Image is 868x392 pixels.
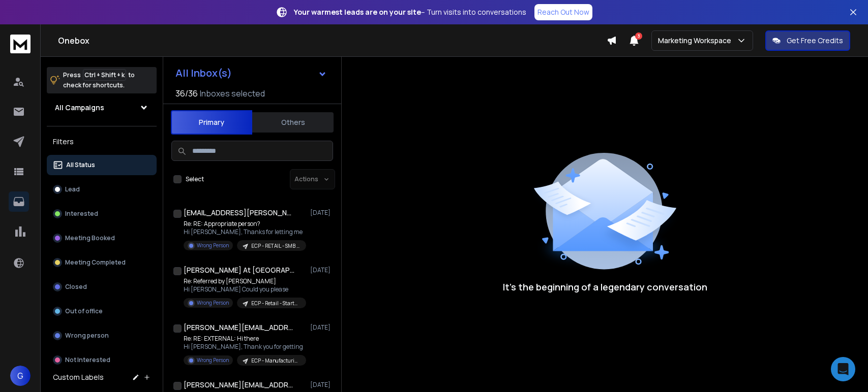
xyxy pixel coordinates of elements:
p: ECP - RETAIL - SMB | [PERSON_NAME] [251,242,300,250]
h1: [PERSON_NAME] At [GEOGRAPHIC_DATA] [184,265,295,275]
p: It’s the beginning of a legendary conversation [503,280,707,294]
p: Interested [65,210,98,218]
span: Ctrl + Shift + k [83,69,126,81]
label: Select [186,175,204,183]
button: Wrong person [47,325,157,346]
div: Open Intercom Messenger [831,357,855,381]
p: Hi [PERSON_NAME] Could you please [184,285,306,293]
button: Meeting Completed [47,252,157,273]
p: Hi [PERSON_NAME], Thank you for getting [184,343,306,351]
p: Not Interested [65,356,110,364]
p: Closed [65,283,87,291]
h3: Custom Labels [53,372,104,382]
button: All Campaigns [47,97,157,118]
p: Wrong Person [197,299,229,307]
p: Re: RE: Appropriate person? [184,220,306,228]
p: Meeting Completed [65,258,126,267]
p: Wrong Person [197,242,229,249]
button: Not Interested [47,350,157,370]
button: Interested [47,204,157,224]
button: Out of office [47,301,157,321]
button: Meeting Booked [47,228,157,248]
p: [DATE] [310,381,333,389]
p: [DATE] [310,209,333,217]
p: Reach Out Now [537,7,589,17]
h1: All Campaigns [55,103,104,113]
button: Get Free Credits [765,30,850,51]
p: Re: RE: EXTERNAL: Hi there [184,335,306,343]
p: Wrong person [65,332,109,340]
button: All Status [47,155,157,175]
button: Others [252,111,334,134]
p: Press to check for shortcuts. [63,70,135,90]
button: Lead [47,179,157,200]
p: [DATE] [310,266,333,274]
button: Closed [47,277,157,297]
strong: Your warmest leads are on your site [294,7,421,17]
span: 36 / 36 [175,87,198,100]
p: [DATE] [310,323,333,332]
h1: Onebox [58,35,607,47]
h1: [PERSON_NAME][EMAIL_ADDRESS][PERSON_NAME][DOMAIN_NAME] [184,380,295,390]
button: All Inbox(s) [167,63,335,83]
p: – Turn visits into conversations [294,7,526,17]
button: G [10,366,31,386]
p: Wrong Person [197,356,229,364]
span: 3 [635,32,642,40]
h3: Filters [47,135,157,149]
p: All Status [66,161,95,169]
h1: [PERSON_NAME][EMAIL_ADDRESS][PERSON_NAME][DOMAIN_NAME] [184,322,295,333]
p: ECP - Manufacturing - Enterprise | [PERSON_NAME] [251,357,300,365]
a: Reach Out Now [534,4,592,20]
h1: All Inbox(s) [175,68,232,78]
p: Marketing Workspace [658,36,735,46]
p: Lead [65,185,80,193]
h1: [EMAIL_ADDRESS][PERSON_NAME][DOMAIN_NAME] [184,208,295,218]
p: Hi [PERSON_NAME], Thanks for letting me [184,228,306,236]
p: Meeting Booked [65,234,115,242]
p: Re: Referred by [PERSON_NAME] [184,277,306,285]
button: Primary [171,110,252,135]
p: ECP - Retail - Startup | [PERSON_NAME] [251,300,300,307]
img: logo [10,35,31,53]
p: Get Free Credits [787,36,843,46]
p: Out of office [65,307,103,315]
h3: Inboxes selected [200,87,265,100]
